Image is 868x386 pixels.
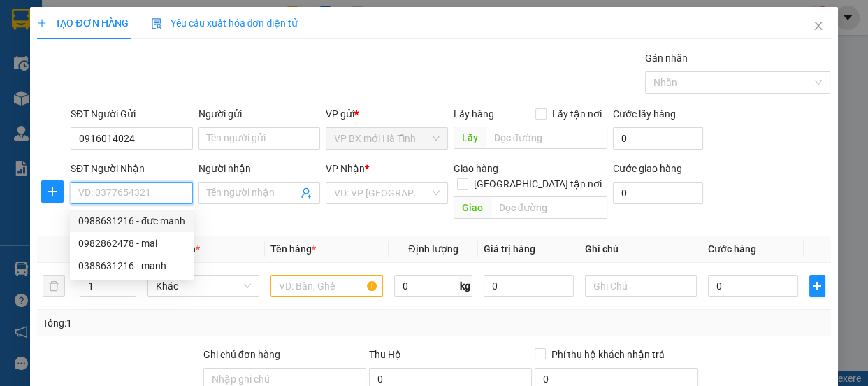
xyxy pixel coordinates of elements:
span: close [813,20,824,31]
span: Cước hàng [708,243,756,255]
span: Định lượng [408,243,458,255]
span: Lấy hàng [454,108,494,120]
input: Ghi Chú [585,275,697,297]
span: plus [37,18,47,28]
div: Người nhận [198,161,321,176]
div: 0988631216 - đưc manh [70,210,194,232]
input: Dọc đường [486,127,607,149]
button: plus [809,275,825,297]
div: 0982862478 - mai [78,236,185,251]
input: 0 [484,275,574,297]
label: Cước lấy hàng [613,108,676,120]
span: Lấy tận nơi [547,106,607,122]
span: kg [458,275,472,297]
button: Close [799,7,838,46]
div: 0988631216 - đưc manh [78,213,185,229]
span: plus [810,280,825,292]
span: Khác [156,276,252,296]
div: 0982862478 - mai [70,232,194,255]
button: plus [41,180,64,203]
img: icon [151,18,162,29]
span: Thu Hộ [369,349,401,360]
div: 0388631216 - manh [78,258,185,273]
div: SĐT Người Gửi [71,106,193,122]
button: delete [43,275,65,297]
span: [GEOGRAPHIC_DATA] tận nơi [468,176,607,192]
span: plus [42,186,63,197]
span: VP Nhận [326,163,365,174]
input: Dọc đường [491,196,607,219]
span: Giao hàng [454,163,498,174]
label: Ghi chú đơn hàng [203,349,280,360]
span: VP BX mới Hà Tĩnh [334,128,440,149]
input: Cước lấy hàng [613,127,703,150]
span: Lấy [454,127,486,149]
div: SĐT Người Nhận [71,161,193,176]
span: TẠO ĐƠN HÀNG [37,17,128,29]
span: Yêu cầu xuất hóa đơn điện tử [151,17,298,29]
div: Tổng: 1 [43,315,336,331]
span: user-add [301,187,312,199]
span: Phí thu hộ khách nhận trả [546,347,670,362]
div: Người gửi [198,106,321,122]
span: Đơn vị tính [147,243,200,255]
span: Tên hàng [270,243,316,255]
span: Giao [454,196,491,219]
input: Cước giao hàng [613,182,703,204]
th: Ghi chú [579,236,703,263]
div: 0388631216 - manh [70,255,194,277]
span: Giá trị hàng [484,243,535,255]
label: Gán nhãn [645,52,688,64]
div: VP gửi [326,106,448,122]
label: Cước giao hàng [613,163,682,174]
input: VD: Bàn, Ghế [270,275,383,297]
